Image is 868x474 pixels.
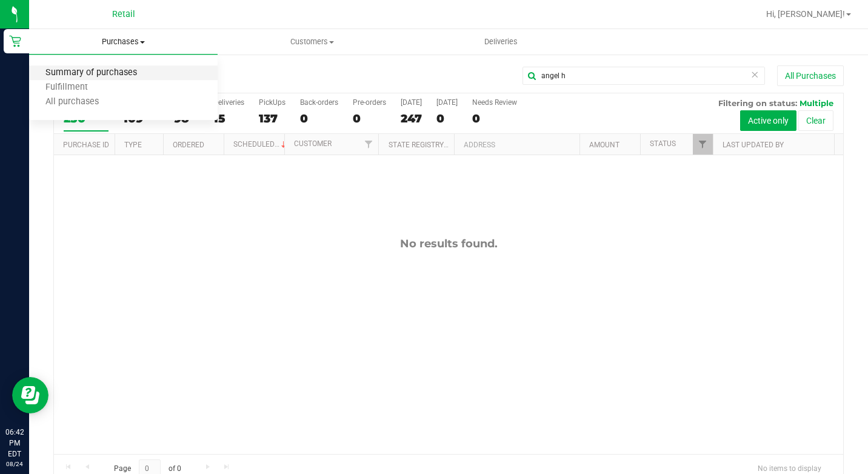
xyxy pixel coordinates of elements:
[401,112,422,125] div: 247
[29,36,218,47] span: Purchases
[693,134,713,155] a: Filter
[124,141,142,149] a: Type
[259,112,285,125] div: 137
[777,65,844,86] button: All Purchases
[213,112,244,125] div: 15
[472,112,517,125] div: 0
[63,141,109,149] a: Purchase ID
[589,141,619,149] a: Amount
[233,140,289,149] a: Scheduled
[259,98,285,107] div: PickUps
[300,112,338,125] div: 0
[436,98,458,107] div: [DATE]
[723,141,784,149] a: Last Updated By
[9,35,21,47] inline-svg: Retail
[472,98,517,107] div: Needs Review
[29,82,104,93] span: Fulfillment
[740,110,796,131] button: Active only
[12,377,48,413] iframe: Resource center
[353,112,386,125] div: 0
[213,98,244,107] div: Deliveries
[389,141,452,149] a: State Registry ID
[401,98,422,107] div: [DATE]
[798,110,833,131] button: Clear
[766,9,845,19] span: Hi, [PERSON_NAME]!
[5,459,24,469] p: 08/24
[29,68,153,78] span: Summary of purchases
[718,98,797,108] span: Filtering on status:
[173,141,204,149] a: Ordered
[218,36,406,47] span: Customers
[294,139,332,148] a: Customer
[522,67,765,85] input: Search Purchase ID, Original ID, State Registry ID or Customer Name...
[750,67,759,82] span: Clear
[358,134,378,155] a: Filter
[436,112,458,125] div: 0
[300,98,338,107] div: Back-orders
[29,29,218,55] a: Purchases Summary of purchases Fulfillment All purchases
[407,29,595,55] a: Deliveries
[112,9,135,19] span: Retail
[353,98,386,107] div: Pre-orders
[5,427,24,459] p: 06:42 PM EDT
[468,36,534,47] span: Deliveries
[54,237,843,250] div: No results found.
[218,29,406,55] a: Customers
[454,134,579,155] th: Address
[650,139,676,148] a: Status
[29,97,115,107] span: All purchases
[800,98,833,108] span: Multiple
